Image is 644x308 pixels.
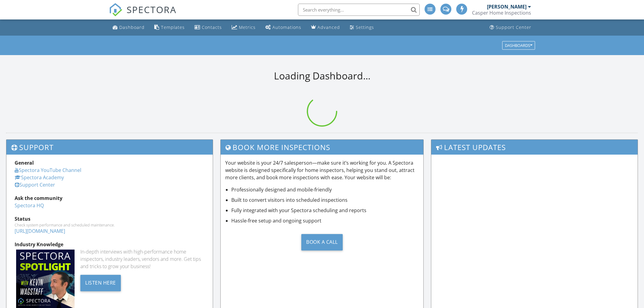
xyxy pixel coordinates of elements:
a: Listen Here [80,279,121,286]
div: Status [15,215,205,222]
div: Book a Call [301,234,343,250]
div: Metrics [239,24,256,30]
div: Contacts [202,24,222,30]
a: Book a Call [225,229,419,255]
li: Fully integrated with your Spectora scheduling and reports [231,207,419,214]
a: Spectora Academy [15,174,64,181]
h3: Latest Updates [431,140,638,155]
a: Spectora HQ [15,202,44,209]
a: Support Center [487,22,534,33]
h3: Book More Inspections [221,140,423,155]
div: Dashboards [505,43,532,47]
div: Support Center [496,24,531,30]
p: Your website is your 24/7 salesperson—make sure it’s working for you. A Spectora website is desig... [225,159,419,181]
div: Dashboard [119,24,145,30]
a: Metrics [229,22,258,33]
div: Settings [356,24,374,30]
div: In-depth interviews with high-performance home inspectors, industry leaders, vendors and more. Ge... [80,248,205,270]
li: Built to convert visitors into scheduled inspections [231,196,419,204]
li: Hassle-free setup and ongoing support [231,217,419,224]
a: Automations (Basic) [263,22,304,33]
a: SPECTORA [109,8,177,21]
div: Automations [272,24,301,30]
div: Ask the community [15,194,205,202]
a: Dashboard [110,22,147,33]
strong: General [15,159,34,166]
div: Industry Knowledge [15,241,205,248]
a: [URL][DOMAIN_NAME] [15,228,65,234]
div: Listen Here [80,275,121,291]
button: Dashboards [502,41,535,50]
a: Spectora YouTube Channel [15,167,81,173]
img: Spectoraspolightmain [16,250,75,308]
div: Casper Home Inspections [472,10,531,16]
a: Support Center [15,181,55,188]
a: Contacts [192,22,224,33]
a: Advanced [309,22,342,33]
div: Templates [161,24,185,30]
span: SPECTORA [127,3,177,16]
a: Templates [152,22,187,33]
div: [PERSON_NAME] [487,4,527,10]
li: Professionally designed and mobile-friendly [231,186,419,193]
a: Settings [347,22,376,33]
img: The Best Home Inspection Software - Spectora [109,3,122,16]
div: Check system performance and scheduled maintenance. [15,222,205,227]
h3: Support [6,140,213,155]
input: Search everything... [298,4,420,16]
div: Advanced [317,24,340,30]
